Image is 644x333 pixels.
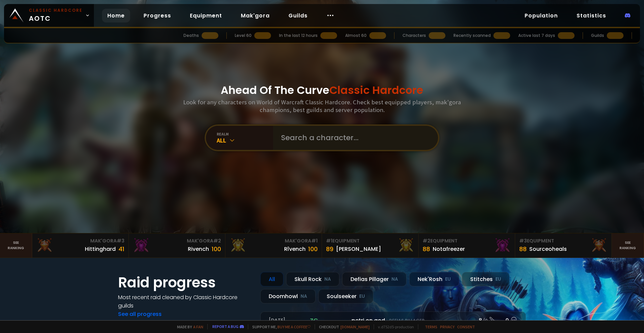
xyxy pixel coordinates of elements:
h1: Ahead Of The Curve [221,82,423,98]
div: Level 60 [235,33,252,39]
span: # 1 [326,237,332,244]
a: Terms [425,324,437,329]
a: [DOMAIN_NAME] [340,324,370,329]
div: 88 [423,244,430,254]
div: Rîvench [284,245,306,253]
a: Privacy [440,324,454,329]
small: EU [495,276,501,283]
div: All [217,136,273,144]
span: # 3 [519,237,527,244]
a: Guilds [283,9,313,22]
div: Stitches [462,272,509,286]
div: 100 [308,244,318,254]
span: AOTC [29,7,83,23]
small: Classic Hardcore [29,7,83,13]
div: Mak'Gora [229,237,318,244]
small: EU [359,293,365,300]
div: Active last 7 days [518,33,555,39]
a: Mak'Gora#1Rîvench100 [225,233,322,258]
div: Mak'Gora [133,237,221,244]
a: Mak'Gora#3Hittinghard41 [32,233,129,258]
div: 88 [519,244,527,254]
div: Equipment [423,237,511,244]
a: See all progress [118,310,162,318]
span: Classic Hardcore [329,82,423,98]
a: [DATE]zgpetri on godDefias Pillager8 /90 [260,312,526,329]
a: Mak'gora [235,9,275,22]
div: realm [217,131,273,136]
span: Checkout [315,324,370,329]
div: [PERSON_NAME] [336,245,381,253]
div: Skull Rock [286,272,339,286]
div: Sourceoheals [529,245,567,253]
a: Classic HardcoreAOTC [4,4,94,27]
a: Progress [138,9,176,22]
div: Defias Pillager [342,272,407,286]
a: Statistics [571,9,611,22]
a: #2Equipment88Notafreezer [419,233,515,258]
a: Equipment [184,9,227,22]
small: NA [391,276,398,283]
div: Nek'Rosh [409,272,459,286]
span: Support me, [248,324,311,329]
a: Home [102,9,130,22]
small: EU [445,276,451,283]
small: NA [324,276,331,283]
a: Consent [457,324,475,329]
h4: Most recent raid cleaned by Classic Hardcore guilds [118,293,252,310]
a: #3Equipment88Sourceoheals [515,233,612,258]
div: Rivench [188,245,209,253]
h3: Look for any characters on World of Warcraft Classic Hardcore. Check best equipped players, mak'g... [180,98,464,114]
span: # 1 [311,237,318,244]
div: Hittinghard [85,245,116,253]
a: Mak'Gora#2Rivench100 [129,233,225,258]
span: v. d752d5 - production [374,324,414,329]
div: Equipment [326,237,414,244]
div: 100 [212,244,221,254]
div: 89 [326,244,333,254]
a: Seeranking [612,233,644,258]
div: Recently scanned [453,33,491,39]
small: NA [301,293,307,300]
div: 41 [118,244,124,254]
a: Population [519,9,563,22]
a: #1Equipment89[PERSON_NAME] [322,233,419,258]
span: Made by [173,324,203,329]
div: Characters [402,33,426,39]
a: Buy me a coffee [277,324,311,329]
div: Notafreezer [433,245,465,253]
span: # 2 [213,237,221,244]
input: Search a character... [277,126,430,150]
div: Almost 60 [345,33,367,39]
div: Equipment [519,237,607,244]
a: a fan [193,324,203,329]
div: Mak'Gora [36,237,124,244]
div: All [260,272,283,286]
div: Guilds [591,33,604,39]
div: Deaths [183,33,199,39]
div: Soulseeker [318,289,373,303]
span: # 2 [423,237,430,244]
span: # 3 [117,237,124,244]
div: In the last 12 hours [279,33,318,39]
a: Report a bug [212,324,238,329]
div: Doomhowl [260,289,316,303]
h1: Raid progress [118,272,252,293]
